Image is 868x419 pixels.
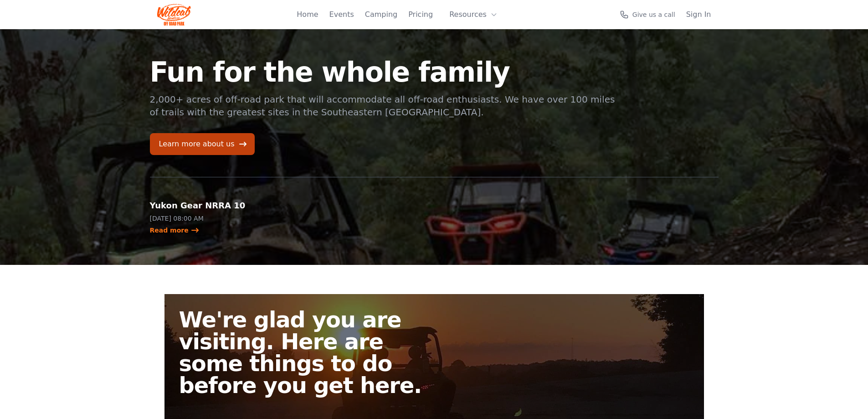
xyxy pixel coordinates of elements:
[408,9,433,20] a: Pricing
[686,9,711,20] a: Sign In
[329,9,354,20] a: Events
[444,5,503,24] button: Resources
[150,199,281,212] h2: Yukon Gear NRRA 10
[620,10,675,19] a: Give us a call
[365,9,397,20] a: Camping
[297,9,318,20] a: Home
[150,93,616,119] p: 2,000+ acres of off-road park that will accommodate all off-road enthusiasts. We have over 100 mi...
[150,58,616,86] h1: Fun for the whole family
[179,309,442,396] h2: We're glad you are visiting. Here are some things to do before you get here.
[150,133,255,155] a: Learn more about us
[150,226,200,235] a: Read more
[150,214,281,223] p: [DATE] 08:00 AM
[632,10,675,19] span: Give us a call
[157,4,191,26] img: Wildcat Logo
